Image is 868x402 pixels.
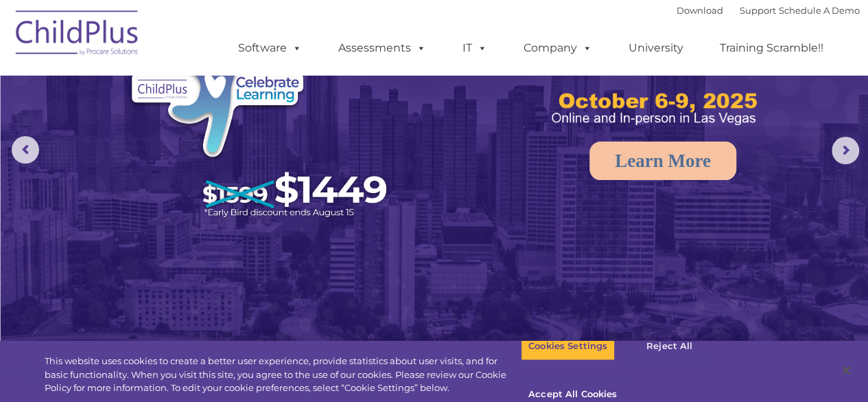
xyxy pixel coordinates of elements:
[510,34,606,62] a: Company
[779,5,860,16] a: Schedule A Demo
[449,34,501,62] a: IT
[626,332,712,361] button: Reject All
[615,34,697,62] a: University
[191,147,249,157] span: Phone number
[325,34,440,62] a: Assessments
[740,5,776,16] a: Support
[677,5,723,16] a: Download
[9,1,146,69] img: ChildPlus by Procare Solutions
[706,34,837,62] a: Training Scramble!!
[191,91,233,101] span: Last name
[224,34,316,62] a: Software
[677,5,860,16] font: |
[45,355,521,395] div: This website uses cookies to create a better user experience, provide statistics about user visit...
[521,332,615,361] button: Cookies Settings
[589,142,736,180] a: Learn More
[831,355,861,386] button: Close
